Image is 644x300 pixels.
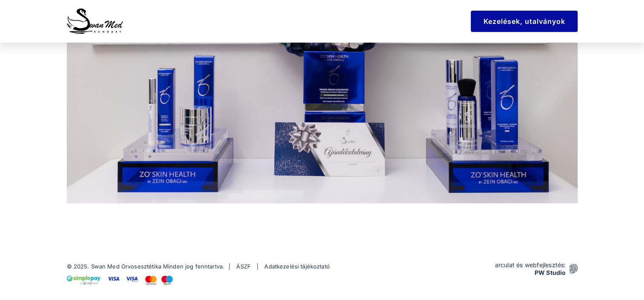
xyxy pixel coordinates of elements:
[495,261,569,276] span: arculat és webfejlesztés:
[229,262,230,269] span: |
[495,261,578,276] a: arculat és webfejlesztés:PW Studio
[495,268,566,276] span: PW Studio
[236,262,251,269] a: ÁSZF
[257,262,258,269] span: |
[264,262,329,269] a: Adatkezelési tájékoztató
[67,261,225,271] span: © 2025. Swan Med Orvosesztétika Minden jog fenntartva.
[67,275,173,285] img: SimplePay by OTP Mobil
